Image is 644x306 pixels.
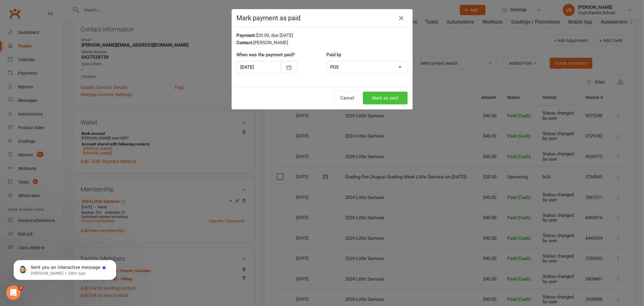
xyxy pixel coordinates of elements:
[6,285,21,300] iframe: Intercom live chat
[237,32,408,39] div: $20.00, due [DATE]
[363,92,408,104] button: Mark as paid
[237,14,408,22] h4: Mark payment as paid
[237,40,254,45] strong: Contact:
[237,51,295,58] label: When was the payment paid?
[18,285,23,290] span: 2
[327,51,341,58] label: Paid by
[397,13,406,23] button: Close
[237,33,256,38] strong: Payment:
[5,247,125,290] iframe: Intercom notifications message
[334,92,361,104] button: Cancel
[237,39,408,46] div: [PERSON_NAME]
